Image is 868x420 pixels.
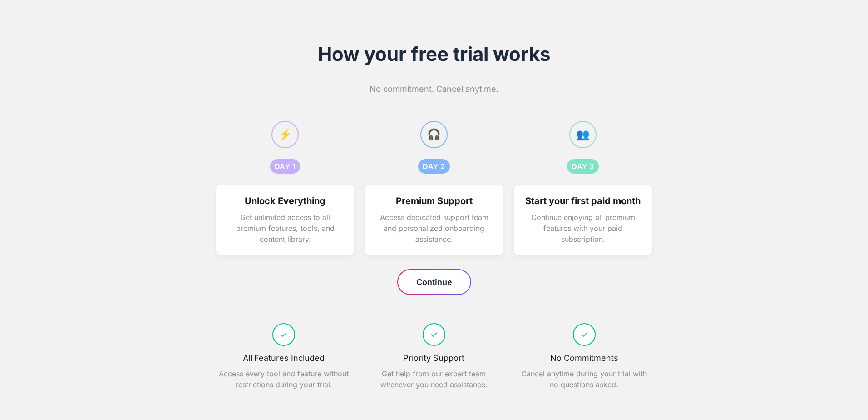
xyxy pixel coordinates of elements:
[569,121,597,148] div: 👥
[227,195,343,206] h3: Unlock Everything
[525,195,641,206] h3: Start your first paid month
[216,84,652,94] p: No commitment. Cancel anytime.
[270,159,301,174] div: DAY 1
[376,212,492,245] p: Access dedicated support team and personalized onboarding assistance.
[516,353,652,363] h4: No Commitments
[216,43,652,65] h1: How your free trial works
[376,195,492,206] h3: Premium Support
[420,121,448,148] div: 🎧
[573,323,596,346] div: ✓
[227,212,343,245] p: Get unlimited access to all premium features, tools, and content library.
[423,323,445,346] div: ✓
[216,353,352,363] h4: All Features Included
[418,159,450,174] div: DAY 2
[516,368,652,390] p: Cancel anytime during your trial with no questions asked.
[398,270,470,294] button: Continue
[366,353,502,363] h4: Priority Support
[216,368,352,390] p: Access every tool and feature without restrictions during your trial.
[271,121,299,148] div: ⚡
[525,212,641,245] p: Continue enjoying all premium features with your paid subscription.
[366,368,502,390] p: Get help from our expert team whenever you need assistance.
[272,323,295,346] div: ✓
[567,159,599,174] div: DAY 3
